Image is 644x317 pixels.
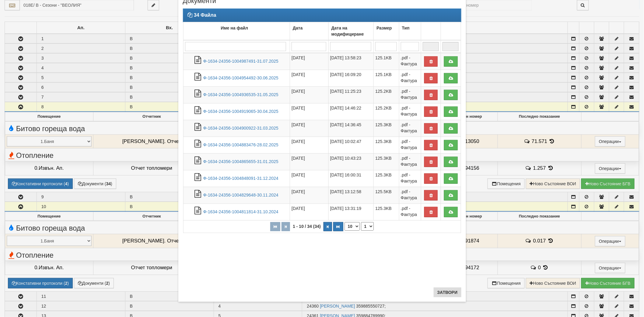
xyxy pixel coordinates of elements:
[282,222,290,231] button: Предишна страница
[290,103,329,120] td: [DATE]
[374,153,399,170] td: 125.3KB
[291,224,322,229] span: 1 - 10 / 34 (34)
[194,12,216,18] strong: 34 Файла
[290,170,329,187] td: [DATE]
[290,53,329,70] td: [DATE]
[290,86,329,103] td: [DATE]
[333,222,343,231] button: Последна страница
[293,26,303,30] b: Дата
[441,22,461,40] td: : No sort applied, activate to apply an ascending sort
[328,170,373,187] td: [DATE] 16:00:31
[374,120,399,137] td: 125.3KB
[328,137,373,153] td: [DATE] 10:02:47
[183,120,461,137] tr: Ф-1634-24356-1004900922-31.03.2025.pdf - Фактура
[374,137,399,153] td: 125.3KB
[345,222,360,231] select: Брой редове на страница
[374,53,399,70] td: 125.1KB
[290,137,329,153] td: [DATE]
[399,170,421,187] td: .pdf - Фактура
[399,103,421,120] td: .pdf - Фактура
[290,187,329,204] td: [DATE]
[183,22,290,40] td: Име на файл: No sort applied, activate to apply an ascending sort
[183,53,461,70] tr: Ф-1634-24356-1004987491-31.07.2025.pdf - Фактура
[399,153,421,170] td: .pdf - Фактура
[399,86,421,103] td: .pdf - Фактура
[399,22,421,40] td: Тип: No sort applied, activate to apply an ascending sort
[221,26,248,30] b: Име на файл
[399,204,421,220] td: .pdf - Фактура
[328,153,373,170] td: [DATE] 10:43:23
[402,26,410,30] b: Тип
[328,204,373,220] td: [DATE] 13:31:19
[399,120,421,137] td: .pdf - Фактура
[203,142,278,147] a: Ф-1634-24356-1004883476-28.02.2025
[328,86,373,103] td: [DATE] 11:25:23
[328,120,373,137] td: [DATE] 14:36:45
[203,209,278,214] a: Ф-1634-24356-1004811814-31.10.2024
[290,153,329,170] td: [DATE]
[421,22,441,40] td: : No sort applied, activate to apply an ascending sort
[374,170,399,187] td: 125.3KB
[331,26,364,37] b: Дата на модифициране
[374,86,399,103] td: 125.2KB
[203,126,278,131] a: Ф-1634-24356-1004900922-31.03.2025
[203,176,278,181] a: Ф-1634-24356-1004848091-31.12.2024
[183,187,461,204] tr: Ф-1634-24356-1004829648-30.11.2024.pdf - Фактура
[399,70,421,86] td: .pdf - Фактура
[183,70,461,86] tr: Ф-1634-24356-1004954492-30.06.2025.pdf - Фактура
[183,153,461,170] tr: Ф-1634-24356-1004865655-31.01.2025.pdf - Фактура
[203,75,278,80] a: Ф-1634-24356-1004954492-30.06.2025
[183,103,461,120] tr: Ф-1634-24356-1004919065-30.04.2025.pdf - Фактура
[328,53,373,70] td: [DATE] 13:58:23
[328,22,373,40] td: Дата на модифициране: No sort applied, activate to apply an ascending sort
[399,137,421,153] td: .pdf - Фактура
[203,109,278,114] a: Ф-1634-24356-1004919065-30.04.2025
[203,92,278,97] a: Ф-1634-24356-1004936535-31.05.2025
[374,70,399,86] td: 125.1KB
[270,222,280,231] button: Първа страница
[324,222,332,231] button: Следваща страница
[183,204,461,220] tr: Ф-1634-24356-1004811814-31.10.2024.pdf - Фактура
[203,59,278,64] a: Ф-1634-24356-1004987491-31.07.2025
[183,137,461,153] tr: Ф-1634-24356-1004883476-28.02.2025.pdf - Фактура
[374,103,399,120] td: 125.2KB
[183,170,461,187] tr: Ф-1634-24356-1004848091-31.12.2024.pdf - Фактура
[183,86,461,103] tr: Ф-1634-24356-1004936535-31.05.2025.pdf - Фактура
[374,22,399,40] td: Размер: No sort applied, activate to apply an ascending sort
[290,70,329,86] td: [DATE]
[399,53,421,70] td: .pdf - Фактура
[290,22,329,40] td: Дата: No sort applied, activate to apply an ascending sort
[290,204,329,220] td: [DATE]
[434,287,461,297] button: Затвори
[376,26,392,30] b: Размер
[328,70,373,86] td: [DATE] 16:09:20
[203,193,278,197] a: Ф-1634-24356-1004829648-30.11.2024
[328,103,373,120] td: [DATE] 14:46:22
[374,204,399,220] td: 125.3KB
[203,159,278,164] a: Ф-1634-24356-1004865655-31.01.2025
[361,222,374,231] select: Страница номер
[328,187,373,204] td: [DATE] 13:12:58
[290,120,329,137] td: [DATE]
[399,187,421,204] td: .pdf - Фактура
[374,187,399,204] td: 125.5KB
